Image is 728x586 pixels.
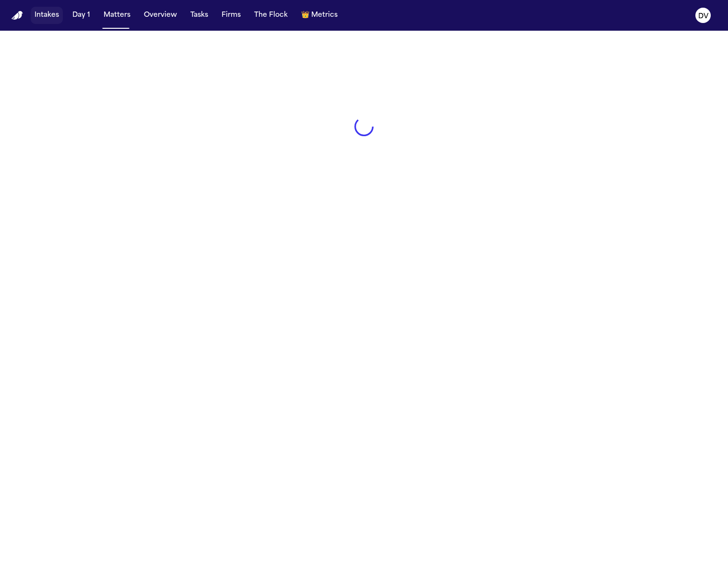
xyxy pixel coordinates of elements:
text: DV [698,13,709,20]
button: Tasks [187,7,212,24]
button: Firms [218,7,245,24]
button: The Flock [250,7,292,24]
span: Metrics [311,11,338,20]
a: Home [12,11,23,20]
button: Matters [100,7,134,24]
button: crownMetrics [297,7,341,24]
span: crown [301,11,309,20]
button: Overview [140,7,181,24]
img: Finch Logo [12,11,23,20]
button: Intakes [31,7,63,24]
button: Day 1 [69,7,94,24]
